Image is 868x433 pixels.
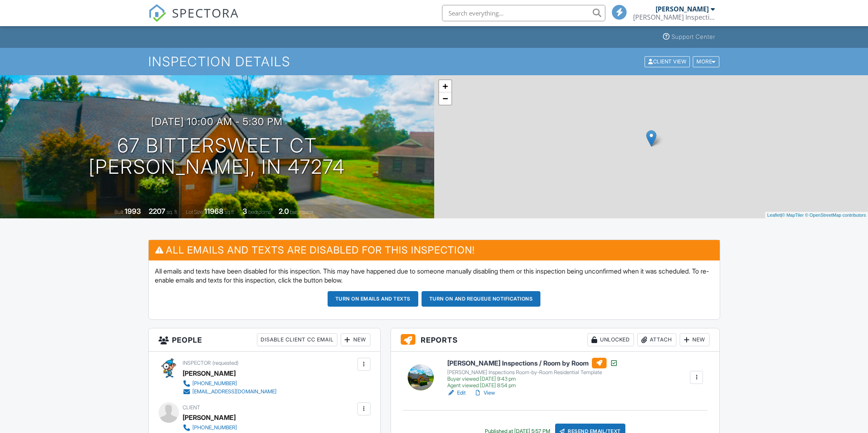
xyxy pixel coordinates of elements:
[782,213,804,218] a: © MapTiler
[183,360,211,366] span: Inspector
[186,209,203,215] span: Lot Size
[204,207,223,215] div: 11968
[447,376,618,382] div: Buyer viewed [DATE] 9:43 pm
[183,367,236,379] div: [PERSON_NAME]
[447,382,618,389] div: Agent viewed [DATE] 8:54 pm
[172,4,239,21] span: SPECTORA
[89,135,345,178] h1: 67 Bittersweet Ct [PERSON_NAME], IN 47274
[765,212,868,219] div: |
[645,56,690,67] div: Client View
[225,209,235,215] span: sq.ft.
[149,328,380,352] h3: People
[439,80,451,92] a: Zoom in
[439,92,451,105] a: Zoom out
[149,207,165,215] div: 2207
[693,56,719,67] div: More
[447,358,618,389] a: [PERSON_NAME] Inspections / Room by Room [PERSON_NAME] Inspections Room-by-Room Residential Templ...
[672,33,715,40] div: Support Center
[680,333,710,346] div: New
[767,213,781,218] a: Leaflet
[341,333,370,346] div: New
[183,404,200,411] span: Client
[148,54,720,69] h1: Inspection Details
[644,58,692,64] a: Client View
[633,13,715,21] div: Kloeker Inspections
[183,379,277,388] a: [PHONE_NUMBER]
[183,388,277,396] a: [EMAIL_ADDRESS][DOMAIN_NAME]
[805,213,866,218] a: © OpenStreetMap contributors
[192,424,237,431] div: [PHONE_NUMBER]
[257,333,337,346] div: Disable Client CC Email
[183,411,236,424] div: [PERSON_NAME]
[587,333,634,346] div: Unlocked
[637,333,676,346] div: Attach
[660,29,718,45] a: Support Center
[148,4,166,22] img: The Best Home Inspection Software - Spectora
[192,388,277,395] div: [EMAIL_ADDRESS][DOMAIN_NAME]
[149,240,720,260] h3: All emails and texts are disabled for this inspection!
[422,291,541,307] button: Turn on and Requeue Notifications
[212,360,239,366] span: (requested)
[192,380,237,387] div: [PHONE_NUMBER]
[656,5,709,13] div: [PERSON_NAME]
[148,11,239,28] a: SPECTORA
[290,209,313,215] span: bathrooms
[243,207,247,215] div: 3
[125,207,141,215] div: 1993
[328,291,418,307] button: Turn on emails and texts
[279,207,289,215] div: 2.0
[183,424,277,432] a: [PHONE_NUMBER]
[447,358,618,368] h6: [PERSON_NAME] Inspections / Room by Room
[474,389,495,397] a: View
[447,389,466,397] a: Edit
[155,267,714,285] p: All emails and texts have been disabled for this inspection. This may have happened due to someon...
[114,209,123,215] span: Built
[391,328,720,352] h3: Reports
[167,209,178,215] span: sq. ft.
[248,209,271,215] span: bedrooms
[151,116,283,127] h3: [DATE] 10:00 am - 5:30 pm
[447,369,618,376] div: [PERSON_NAME] Inspections Room-by-Room Residential Template
[442,5,605,21] input: Search everything...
